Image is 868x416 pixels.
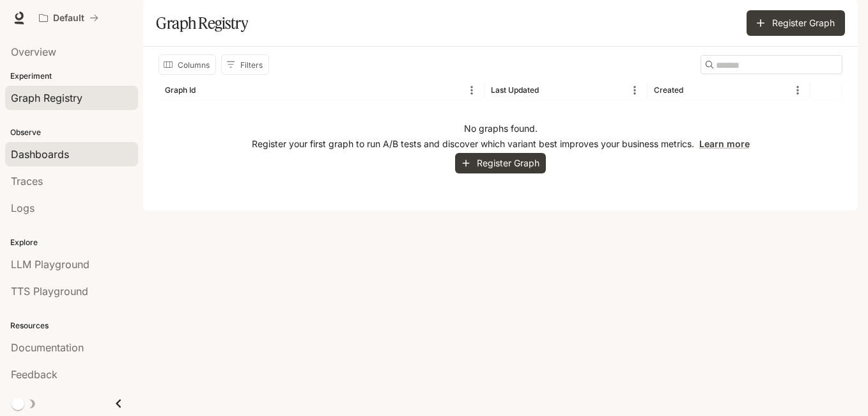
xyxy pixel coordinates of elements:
p: Default [53,13,84,24]
button: Select columns [159,54,216,75]
div: Last Updated [491,85,539,95]
button: Sort [540,81,559,100]
button: Sort [197,81,216,100]
p: No graphs found. [464,122,538,135]
a: Learn more [699,138,750,149]
button: Menu [462,81,481,100]
button: Show filters [221,54,269,75]
button: Menu [625,81,644,100]
div: Created [654,85,683,95]
button: Sort [685,81,704,100]
h1: Graph Registry [156,10,248,36]
button: All workspaces [33,5,104,31]
div: Search [701,55,842,74]
button: Menu [788,81,807,100]
button: Register Graph [455,153,546,174]
button: Register Graph [747,10,845,36]
div: Graph Id [165,85,196,95]
p: Register your first graph to run A/B tests and discover which variant best improves your business... [252,138,750,150]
